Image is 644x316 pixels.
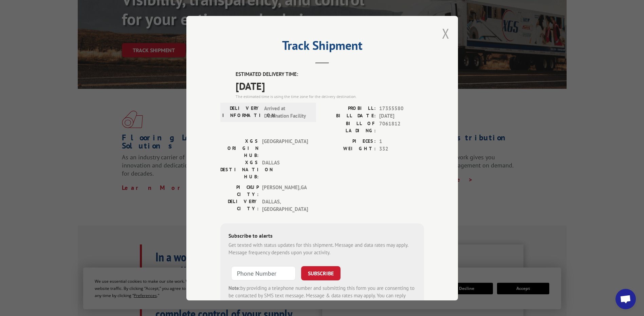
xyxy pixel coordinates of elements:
[322,112,376,120] label: BILL DATE:
[228,241,416,256] div: Get texted with status updates for this shipment. Message and data rates may apply. Message frequ...
[262,137,308,159] span: [GEOGRAPHIC_DATA]
[262,198,308,213] span: DALLAS , [GEOGRAPHIC_DATA]
[442,24,449,42] button: Close modal
[322,120,376,134] label: BILL OF LADING:
[264,104,310,120] span: Arrived at Destination Facility
[262,183,308,198] span: [PERSON_NAME] , GA
[222,104,261,120] label: DELIVERY INFORMATION:
[236,93,424,99] div: The estimated time is using the time zone for the delivery destination.
[379,137,424,145] span: 1
[220,183,259,198] label: PICKUP CITY:
[231,266,296,280] input: Phone Number
[379,104,424,112] span: 17355580
[322,137,376,145] label: PIECES:
[262,159,308,180] span: DALLAS
[228,284,416,307] div: by providing a telephone number and submitting this form you are consenting to be contacted by SM...
[322,145,376,153] label: WEIGHT:
[379,112,424,120] span: [DATE]
[220,41,424,54] h2: Track Shipment
[228,284,240,291] strong: Note:
[228,231,416,241] div: Subscribe to alerts
[220,198,259,213] label: DELIVERY CITY:
[236,78,424,93] span: [DATE]
[301,266,341,280] button: SUBSCRIBE
[379,120,424,134] span: 7061812
[220,159,259,180] label: XGS DESTINATION HUB:
[322,104,376,112] label: PROBILL:
[220,137,259,159] label: XGS ORIGIN HUB:
[379,145,424,153] span: 332
[236,71,424,78] label: ESTIMATED DELIVERY TIME:
[615,289,636,309] div: Open chat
